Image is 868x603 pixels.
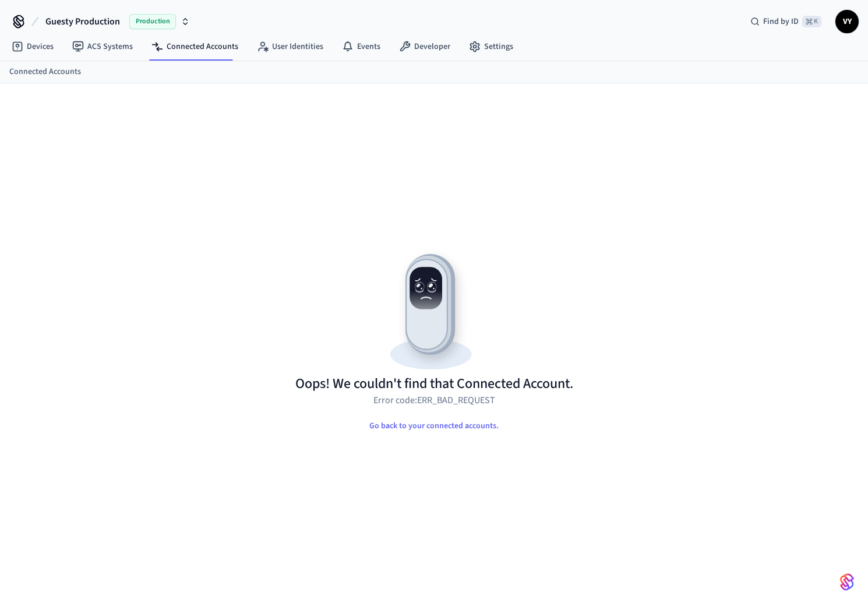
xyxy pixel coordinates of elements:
a: Developer [390,36,460,57]
span: Guesty Production [45,15,120,29]
span: ⌘ K [802,16,821,27]
a: Events [333,36,390,57]
h1: Oops! We couldn't find that Connected Account. [295,375,573,393]
a: Devices [2,36,63,57]
p: Error code: ERR_BAD_REQUEST [373,393,495,407]
a: ACS Systems [63,36,142,57]
a: Connected Accounts [142,36,248,57]
a: Connected Accounts [9,66,81,78]
img: SeamLogoGradient.69752ec5.svg [840,573,854,591]
button: Go back to your connected accounts. [360,414,508,438]
a: Settings [460,36,523,57]
a: User Identities [248,36,333,57]
span: Find by ID [763,16,799,27]
img: Resource not found [295,244,573,375]
span: Production [129,14,176,29]
span: VY [837,11,858,32]
div: Find by ID⌘ K [741,11,831,32]
button: VY [835,10,859,33]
